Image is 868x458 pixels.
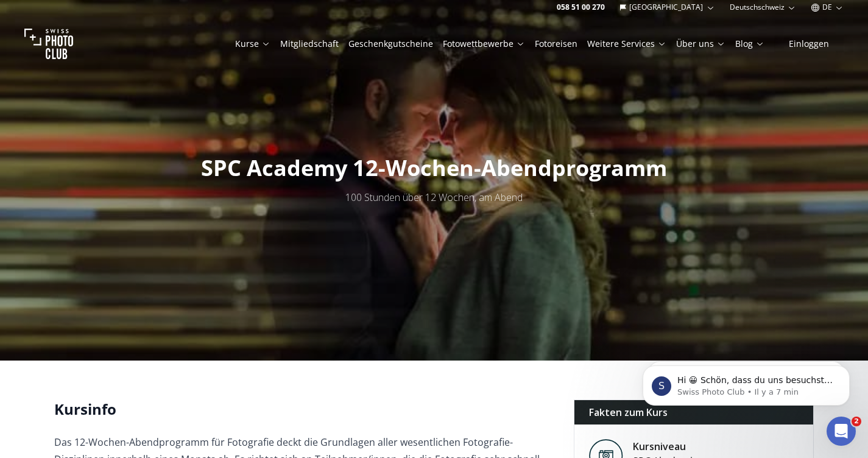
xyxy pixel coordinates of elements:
[535,38,577,50] a: Fotoreisen
[344,35,438,52] button: Geschenkgutscheine
[54,400,554,419] h2: Kursinfo
[827,417,856,446] iframe: Intercom live chat
[235,38,270,50] a: Kurse
[587,38,666,50] a: Weitere Services
[280,38,339,50] a: Mitgliedschaft
[438,35,530,52] button: Fotowettbewerbe
[557,2,605,12] a: 058 51 00 270
[201,153,667,183] span: SPC Academy 12-Wochen-Abendprogramm
[735,38,764,50] a: Blog
[671,35,730,52] button: Über uns
[676,38,725,50] a: Über uns
[582,35,671,52] button: Weitere Services
[530,35,582,52] button: Fotoreisen
[275,35,344,52] button: Mitgliedschaft
[624,340,868,425] iframe: Intercom notifications message
[774,35,844,52] button: Einloggen
[345,191,523,204] span: 100 Stunden über 12 Wochen, am Abend
[348,38,433,50] a: Geschenkgutscheine
[24,19,73,68] img: Swiss photo club
[230,35,275,52] button: Kurse
[574,400,814,425] div: Fakten zum Kurs
[730,35,769,52] button: Blog
[443,38,525,50] a: Fotowettbewerbe
[852,417,861,426] span: 2
[633,439,698,454] div: Kursniveau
